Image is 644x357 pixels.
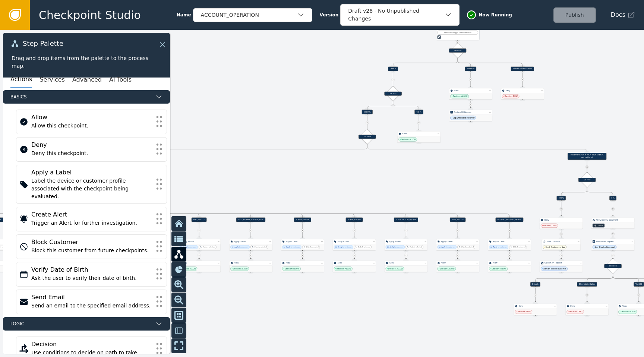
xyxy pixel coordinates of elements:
div: Allow [31,113,152,122]
span: Decision: ALLOW [388,268,403,270]
div: Allow [493,262,526,265]
div: Deny [544,219,578,221]
span: Now Running [479,12,512,18]
div: Apply to customer [441,246,455,248]
span: Decision: ALLOW [233,268,247,270]
span: Decision: ALLOW [285,268,299,270]
div: Apply a Label [493,240,526,243]
div: 0.0 % [415,110,423,114]
span: Decision: ALLOW [440,268,454,270]
div: Allow [441,262,474,265]
span: Block Customer: a day [546,246,565,249]
div: Allow [402,133,436,135]
div: Send an email to the specified email address. [31,302,152,310]
button: AI Tools [109,72,132,88]
div: ID validation failed [577,282,597,287]
span: Decision: ALLOW [337,268,351,270]
div: Allow this checkpoint. [31,122,152,130]
div: Apply to customer [493,246,507,248]
div: Drag and drop items from the palette to the process map. [12,54,161,70]
div: 2 labels selected [358,246,370,248]
span: Log ID validation result [595,246,615,249]
span: Decision: DENY [569,310,583,313]
div: ACCOUNT_OPERATION [201,11,297,19]
span: Checkpoint Studio [39,7,141,23]
div: Apply a Label [286,240,319,243]
span: Alert on blocked customer [543,268,566,270]
div: Allow [338,262,371,265]
div: customer is AUTH_HIGH_RISK and KYC not validated [568,153,606,160]
div: Custom API Request [544,262,578,265]
div: Create Alert [31,210,152,219]
div: A/B TEST [385,92,402,96]
div: TOKEN_DELETE [294,218,311,222]
span: Name [177,12,191,18]
div: Label the device or customer profile associated with the checkpoint being evaluated. [31,177,152,200]
button: Draft v28 - No Unpublished Changes [340,4,460,26]
span: Decision: ALLOW [453,95,467,98]
div: Allow [234,262,268,265]
div: USER_DELETE [450,218,465,222]
div: 2 labels selected [461,246,474,248]
div: 100 % [556,196,566,200]
div: DECISION [449,48,466,53]
div: Allow [286,262,319,265]
div: 2 labels selected [255,246,267,248]
a: Docs [611,10,635,19]
div: Apply a Label [182,240,216,243]
div: Apply a Label [441,240,474,243]
div: 2 labels selected [410,246,422,248]
span: Decision: ALLOW [181,268,196,270]
div: 2 labels selected [203,246,215,248]
span: Version [320,12,339,18]
div: Allow [389,262,423,265]
div: Deny [506,89,539,92]
span: Decision: DENY [518,310,531,313]
div: Apply to customer [183,246,196,248]
div: Deny [519,305,552,307]
div: Verify Date of Birth [31,265,152,274]
div: 100.0 % [362,110,373,114]
span: Decision: ALLOW [492,268,506,270]
button: ACCOUNT_OPERATION [193,8,312,22]
div: Apply to customer [286,246,300,248]
div: Whitelist [465,67,476,71]
div: ORG_DELETE [192,218,206,222]
div: Draft v28 - No Unpublished Changes [348,7,444,23]
div: Default [388,67,398,71]
div: SUBSCRIPTION_UPDATE [394,218,418,222]
div: Veriff [599,224,603,227]
div: Deny [31,140,152,149]
div: 2 labels selected [513,246,525,248]
span: Decision: ALLOW [621,310,635,313]
div: Custom API Request [454,111,487,114]
div: Send Email [31,293,152,302]
div: Apply a Label [338,240,371,243]
div: Decision [31,340,152,349]
div: Block Customer [547,240,576,243]
div: Valid ID [634,282,644,287]
div: Deny [570,305,604,307]
span: Log whitelisted customer [453,117,474,119]
div: Block this customer from future checkpoints. [31,247,152,255]
div: DECISION [604,264,621,268]
div: Apply a Label [389,240,423,243]
div: Blocked Email Address [511,67,534,71]
div: DECISION [359,135,376,139]
button: Advanced [72,72,102,88]
span: Decision: ALLOW [401,138,416,141]
div: Deny this checkpoint. [31,149,152,157]
div: Checkpoint Trigger ( 1 Global Service ) [439,31,477,34]
div: Allow [454,89,487,92]
span: Step Palette [23,40,63,47]
div: PAYMENT_METHOD_UPDATE [496,218,523,222]
span: Decision: DENY [543,224,557,227]
div: Apply to customer [234,246,248,248]
div: Apply to customer [338,246,352,248]
button: Actions [10,72,32,88]
span: Docs [611,10,625,19]
span: Decision: DENY [505,95,518,98]
div: ORG_MEMBER_UPDATE_ROLE [236,218,265,222]
div: A/B TEST [578,178,596,182]
div: Apply a Label [234,240,268,243]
